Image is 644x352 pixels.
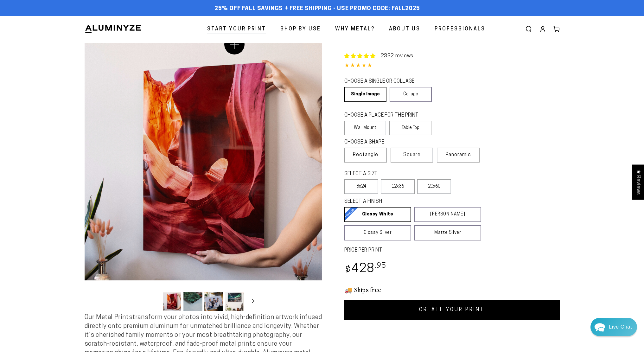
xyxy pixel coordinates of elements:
[335,25,375,34] span: Why Metal?
[344,300,560,320] a: CREATE YOUR PRINT
[225,292,244,311] button: Load image 4 in gallery view
[344,285,560,294] h3: 🚚 Ships free
[344,121,386,135] label: Wall Mount
[330,21,379,38] a: Why Metal?
[163,292,182,311] button: Load image 1 in gallery view
[414,207,481,222] a: [PERSON_NAME]
[446,152,471,157] span: Panoramic
[414,225,481,240] a: Matte Silver
[344,179,378,194] label: 8x24
[435,25,485,34] span: Professionals
[430,21,490,38] a: Professionals
[344,112,426,119] legend: CHOOSE A PLACE FOR THE PRINT
[344,225,411,240] a: Glossy Silver
[353,151,378,159] span: Rectangle
[375,262,386,270] sup: .95
[403,151,421,159] span: Square
[276,21,326,38] a: Shop By Use
[85,43,322,313] media-gallery: Gallery Viewer
[207,25,266,34] span: Start Your Print
[344,198,466,205] legend: SELECT A FINISH
[214,5,420,12] span: 25% off FALL Savings + Free Shipping - Use Promo Code: FALL2025
[344,139,427,146] legend: CHOOSE A SHAPE
[381,54,415,59] a: 2332 reviews.
[183,292,202,311] button: Load image 2 in gallery view
[344,247,560,254] label: PRICE PER PRINT
[381,179,415,194] label: 12x36
[344,207,411,222] a: Glossy White
[590,318,637,336] div: Chat widget toggle
[344,170,430,178] legend: SELECT A SIZE
[280,25,321,34] span: Shop By Use
[632,164,644,200] div: Click to open Judge.me floating reviews tab
[345,266,351,274] span: $
[204,292,223,311] button: Load image 3 in gallery view
[390,87,432,102] a: Collage
[344,263,386,275] bdi: 428
[344,87,386,102] a: Single Image
[85,24,142,34] img: Aluminyze
[384,21,425,38] a: About Us
[147,294,161,308] button: Slide left
[246,294,260,308] button: Slide right
[344,78,426,85] legend: CHOOSE A SINGLE OR COLLAGE
[389,25,420,34] span: About Us
[609,318,632,336] div: Contact Us Directly
[344,61,560,71] div: 4.85 out of 5.0 stars
[202,21,271,38] a: Start Your Print
[522,22,536,36] summary: Search our site
[417,179,451,194] label: 20x60
[389,121,431,135] label: Table Top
